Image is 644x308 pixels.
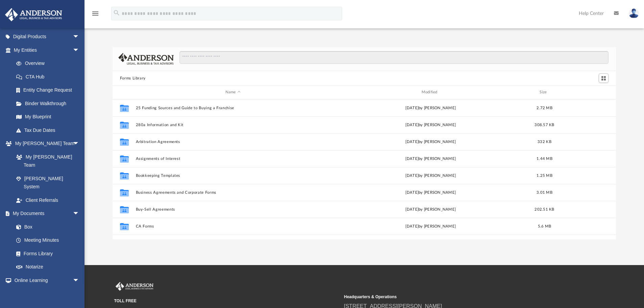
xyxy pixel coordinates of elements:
a: My Blueprint [9,110,86,124]
div: [DATE] by [PERSON_NAME] [333,172,528,179]
a: Entity Change Request [9,84,90,97]
a: menu [91,13,99,18]
a: Binder Walkthrough [9,97,90,110]
a: Client Referrals [9,193,86,207]
div: [DATE] by [PERSON_NAME] [333,105,528,111]
img: Anderson Advisors Platinum Portal [114,282,155,291]
a: Online Learningarrow_drop_down [5,274,86,287]
div: [DATE] by [PERSON_NAME] [333,189,528,195]
span: 308.57 KB [534,123,554,126]
span: 2.72 MB [536,106,552,110]
div: Modified [333,89,528,95]
span: arrow_drop_down [73,43,86,57]
a: Digital Productsarrow_drop_down [5,30,90,44]
a: Box [9,220,83,234]
button: 280a Information and Kit [136,123,330,127]
span: arrow_drop_down [73,207,86,221]
div: [DATE] by [PERSON_NAME] [333,122,528,128]
a: My Entitiesarrow_drop_down [5,43,90,57]
a: Meeting Minutes [9,234,86,247]
div: Name [135,89,330,95]
div: [DATE] by [PERSON_NAME] [333,223,528,229]
span: 3.01 MB [536,190,552,194]
a: My Documentsarrow_drop_down [5,207,86,220]
span: arrow_drop_down [73,274,86,287]
div: grid [113,99,616,239]
span: 1.25 MB [536,173,552,177]
span: 202.51 KB [534,207,554,211]
span: 332 KB [538,140,551,143]
button: Buy-Sell Agreements [136,207,330,212]
div: [DATE] by [PERSON_NAME] [333,139,528,145]
a: Notarize [9,260,86,274]
a: Overview [9,57,90,70]
small: Headquarters & Operations [344,294,569,300]
button: Bookkeeping Templates [136,173,330,178]
div: Size [531,89,558,95]
button: Arbitration Agreements [136,140,330,144]
a: [PERSON_NAME] System [9,172,86,193]
div: [DATE] by [PERSON_NAME] [333,156,528,162]
span: 5.6 MB [538,224,551,228]
img: Anderson Advisors Platinum Portal [3,8,64,21]
div: id [116,89,133,95]
button: Switch to Grid View [599,73,609,83]
button: Assignments of Interest [136,157,330,161]
i: search [113,9,120,17]
button: Business Agreements and Corporate Forms [136,190,330,195]
div: [DATE] by [PERSON_NAME] [333,206,528,212]
a: Tax Due Dates [9,123,90,137]
a: My [PERSON_NAME] Team [9,150,83,172]
a: My [PERSON_NAME] Teamarrow_drop_down [5,137,86,150]
button: Forms Library [120,75,146,81]
i: menu [91,9,99,18]
a: Forms Library [9,247,83,260]
a: CTA Hub [9,70,90,84]
div: id [561,89,608,95]
img: User Pic [629,8,639,18]
input: Search files and folders [180,51,609,64]
span: 1.44 MB [536,157,552,160]
button: CA Forms [136,224,330,229]
span: arrow_drop_down [73,137,86,151]
button: 25 Funding Sources and Guide to Buying a Franchise [136,106,330,110]
small: TOLL FREE [114,298,339,304]
span: arrow_drop_down [73,30,86,44]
